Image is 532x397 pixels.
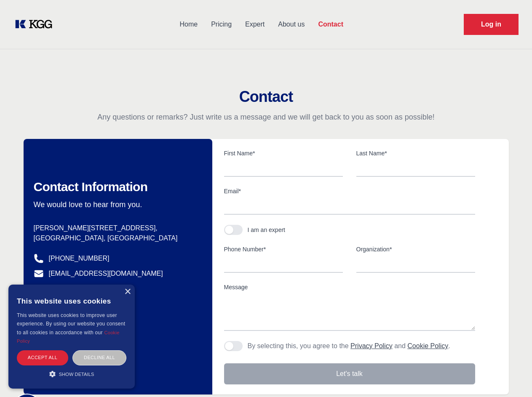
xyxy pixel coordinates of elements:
label: Email* [224,187,475,195]
div: Accept all [17,350,68,365]
div: Close [124,289,131,295]
a: Request Demo [464,14,519,35]
h2: Contact Information [34,179,199,195]
label: Organization* [356,245,475,253]
iframe: Chat Widget [490,357,532,397]
a: Contact [311,13,350,35]
div: Show details [17,370,126,378]
button: Let's talk [224,363,475,384]
span: This website uses cookies to improve user experience. By using our website you consent to all coo... [17,312,125,336]
a: About us [271,13,311,35]
a: Pricing [204,13,238,35]
a: [EMAIL_ADDRESS][DOMAIN_NAME] [49,269,163,279]
label: First Name* [224,149,343,157]
a: Privacy Policy [350,342,393,349]
label: Last Name* [356,149,475,157]
label: Message [224,283,475,291]
p: [PERSON_NAME][STREET_ADDRESS], [34,223,199,233]
p: [GEOGRAPHIC_DATA], [GEOGRAPHIC_DATA] [34,233,199,243]
label: Phone Number* [224,245,343,253]
a: Expert [238,13,271,35]
p: We would love to hear from you. [34,200,199,210]
a: KOL Knowledge Platform: Talk to Key External Experts (KEE) [13,18,59,31]
a: Cookie Policy [407,342,448,349]
div: I am an expert [248,226,286,234]
div: This website uses cookies [17,291,126,311]
span: Show details [59,372,94,377]
p: Any questions or remarks? Just write us a message and we will get back to you as soon as possible! [10,112,522,122]
a: @knowledgegategroup [34,284,118,294]
div: Decline all [72,350,126,365]
h2: Contact [10,88,522,105]
a: [PHONE_NUMBER] [49,253,110,264]
p: By selecting this, you agree to the and . [248,341,450,351]
a: Cookie Policy [17,330,120,344]
a: Home [173,13,204,35]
